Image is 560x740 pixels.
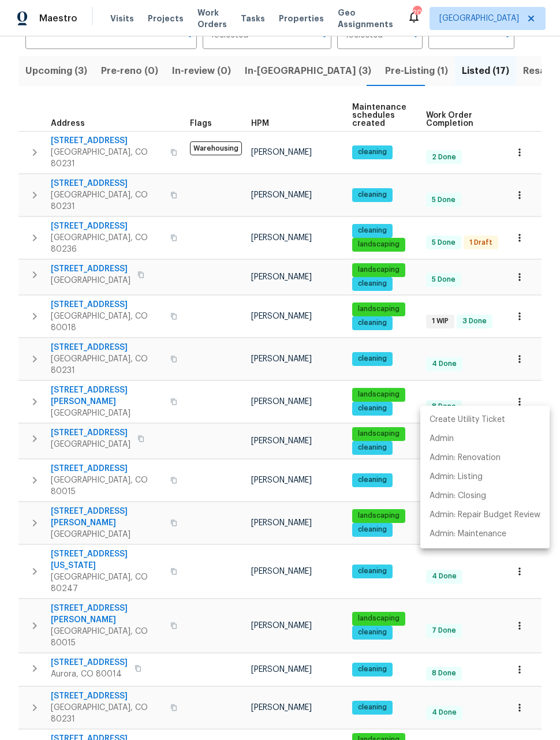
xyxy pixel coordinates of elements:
[430,490,486,502] p: Admin: Closing
[430,509,540,521] p: Admin: Repair Budget Review
[430,452,501,464] p: Admin: Renovation
[430,471,483,483] p: Admin: Listing
[430,414,505,426] p: Create Utility Ticket
[430,433,454,445] p: Admin
[430,528,506,540] p: Admin: Maintenance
